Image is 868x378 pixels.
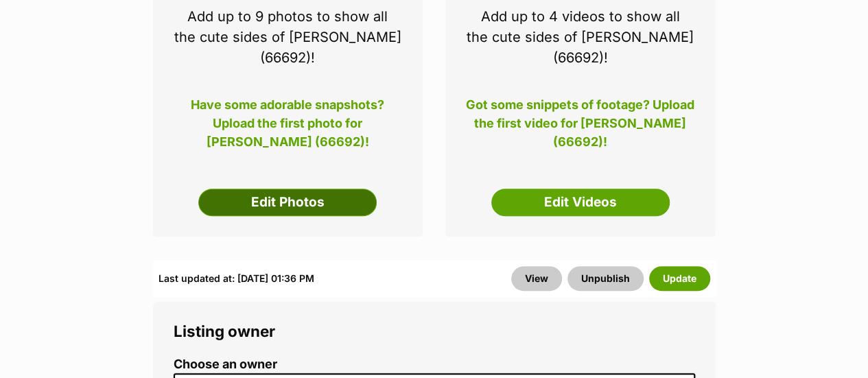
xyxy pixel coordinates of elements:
div: Last updated at: [DATE] 01:36 PM [159,266,314,291]
p: Add up to 4 videos to show all the cute sides of [PERSON_NAME] (66692)! [466,6,695,68]
a: View [511,266,562,291]
span: Listing owner [174,322,275,340]
p: Have some adorable snapshots? Upload the first photo for [PERSON_NAME] (66692)! [174,95,403,141]
button: Unpublish [567,266,644,291]
button: Update [649,266,710,291]
p: Got some snippets of footage? Upload the first video for [PERSON_NAME] (66692)! [466,95,695,141]
a: Edit Videos [491,189,670,216]
label: Choose an owner [174,357,695,372]
a: Edit Photos [198,189,377,216]
p: Add up to 9 photos to show all the cute sides of [PERSON_NAME] (66692)! [174,6,403,68]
